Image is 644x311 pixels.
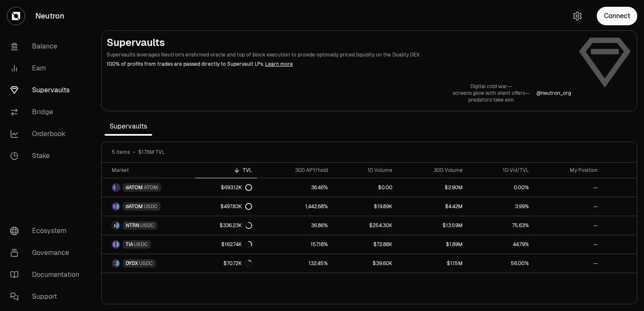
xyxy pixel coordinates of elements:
a: $2.90M [397,178,468,197]
div: $70.72K [223,260,252,267]
a: -- [534,216,603,235]
a: -- [534,178,603,197]
img: ATOM Logo [116,184,119,191]
span: Supervaults [105,118,152,135]
a: 157.18% [257,235,333,254]
a: dATOM LogoATOM LogodATOMATOM [102,178,195,197]
a: Ecosystem [3,220,91,242]
a: $693.12K [195,178,257,197]
a: $70.72K [195,254,257,273]
div: 30D APY/hold [262,167,328,174]
span: dATOM [126,203,143,210]
span: USDC [144,203,158,210]
a: @neutron_org [537,90,571,97]
a: 1,442.68% [257,197,333,216]
a: $39.60K [333,254,397,273]
a: $1.89M [397,235,468,254]
span: TIA [126,241,133,248]
a: Learn more [265,61,293,67]
img: DYDX Logo [113,260,115,267]
img: USDC Logo [116,222,119,229]
a: 36.46% [257,178,333,197]
img: USDC Logo [116,241,119,248]
div: $497.83K [220,203,252,210]
a: Documentation [3,264,91,286]
p: screens glow with silent offers— [453,90,530,97]
a: -- [534,235,603,254]
a: $254.30K [333,216,397,235]
p: Supervaults leverages Neutron's enshrined oracle and top of block execution to provide optimally ... [107,51,571,59]
a: $497.83K [195,197,257,216]
a: Orderbook [3,123,91,145]
a: Stake [3,145,91,167]
img: TIA Logo [113,241,115,248]
span: USDC [140,222,154,229]
a: -- [534,254,603,273]
a: TIA LogoUSDC LogoTIAUSDC [102,235,195,254]
div: $693.12K [221,184,252,191]
div: My Position [539,167,598,174]
a: 36.86% [257,216,333,235]
img: dATOM Logo [113,184,115,191]
div: $162.74K [221,241,252,248]
img: dATOM Logo [113,203,115,210]
p: @ neutron_org [537,90,571,97]
a: Governance [3,242,91,264]
a: Support [3,286,91,308]
a: 132.45% [257,254,333,273]
span: USDC [139,260,153,267]
a: $162.74K [195,235,257,254]
a: $4.42M [397,197,468,216]
a: NTRN LogoUSDC LogoNTRNUSDC [102,216,195,235]
a: $1.15M [397,254,468,273]
a: Supervaults [3,79,91,101]
a: Digital cold war—screens glow with silent offers—predators take aim. [453,83,530,103]
span: 5 items [112,149,130,155]
h2: Supervaults [107,36,571,49]
a: -- [534,197,603,216]
a: 3.99% [468,197,534,216]
a: Earn [3,57,91,79]
a: 75.63% [468,216,534,235]
a: Balance [3,35,91,57]
a: Bridge [3,101,91,123]
span: USDC [134,241,148,248]
a: $336.23K [195,216,257,235]
span: DYDX [126,260,138,267]
a: dATOM LogoUSDC LogodATOMUSDC [102,197,195,216]
p: predators take aim. [453,97,530,103]
div: 1D Volume [338,167,392,174]
span: NTRN [126,222,140,229]
img: NTRN Logo [113,222,115,229]
div: 1D Vol/TVL [473,167,529,174]
button: Connect [597,7,637,25]
div: 30D Volume [402,167,463,174]
div: TVL [200,167,252,174]
a: $19.89K [333,197,397,216]
a: $13.59M [397,216,468,235]
p: Digital cold war— [453,83,530,90]
div: Market [112,167,190,174]
span: ATOM [144,184,158,191]
a: DYDX LogoUSDC LogoDYDXUSDC [102,254,195,273]
a: 56.00% [468,254,534,273]
div: $336.23K [220,222,252,229]
a: 0.00% [468,178,534,197]
a: $0.00 [333,178,397,197]
span: dATOM [126,184,143,191]
img: USDC Logo [116,260,119,267]
img: USDC Logo [116,203,119,210]
p: 100% of profits from trades are passed directly to Supervault LPs. [107,60,571,68]
span: $1.76M TVL [138,149,165,155]
a: 44.79% [468,235,534,254]
a: $72.88K [333,235,397,254]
